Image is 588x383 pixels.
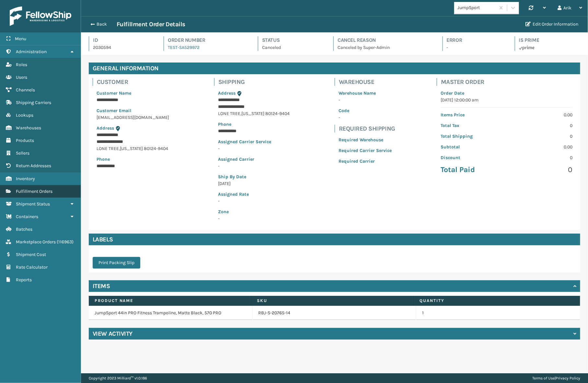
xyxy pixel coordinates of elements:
h4: Order Number [168,36,246,44]
span: Roles [16,62,27,67]
p: Assigned Carrier [218,156,290,163]
img: logo [10,6,71,26]
p: Total Shipping [441,133,503,140]
p: Subtotal [441,144,503,150]
span: Lookups [16,112,33,118]
p: Copyright 2023 Milliard™ v 1.0.186 [89,373,147,383]
span: , [119,146,120,151]
p: [DATE] 12:00:00 am [441,97,572,103]
p: Assigned Carrier Service [218,138,290,145]
h4: Customer [97,78,173,86]
p: 0 [510,122,572,129]
p: - [218,145,290,152]
span: Menu [15,36,26,41]
div: | [532,373,580,383]
h4: Id [93,36,152,44]
span: ( 116963 ) [57,239,74,245]
p: Phone [97,156,169,163]
p: Items Price [441,111,503,118]
p: 0 [510,133,572,140]
span: Containers [16,214,38,219]
h3: Fulfillment Order Details [117,20,185,28]
h4: Shipping [218,78,294,86]
a: Terms of Use [532,376,555,380]
span: Warehouses [16,125,41,131]
span: Batches [16,226,32,232]
span: Channels [16,87,35,93]
h4: Status [262,36,322,44]
p: - [339,97,392,103]
p: - [339,114,392,121]
span: Rate Calculator [16,264,48,270]
span: , [240,111,241,116]
p: Canceled by Super-Admin [338,44,431,51]
p: Warehouse Name [339,90,392,97]
span: Address [218,90,236,96]
p: Total Tax [441,122,503,129]
p: 0 [510,154,572,161]
span: 80124-9404 [265,111,290,116]
i: Edit [525,22,531,26]
span: Reports [16,277,32,283]
span: [US_STATE] [241,111,264,116]
h4: General Information [89,63,580,74]
p: Required Carrier [339,158,392,165]
p: Order Date [441,90,572,97]
span: Shipment Status [16,201,50,207]
p: 0.00 [510,111,572,118]
p: Canceled [262,44,322,51]
button: Edit Order Information [522,18,582,31]
h4: Items [93,282,110,290]
span: Return Addresses [16,163,51,168]
span: Inventory [16,176,35,181]
span: Sellers [16,150,29,156]
p: - [218,163,290,169]
span: Shipping Carriers [16,100,51,105]
button: Back [87,21,117,27]
p: [DATE] [218,180,290,187]
p: Ship By Date [218,173,290,180]
p: Required Carrier Service [339,147,392,154]
a: RBJ-S-20765-14 [259,310,291,316]
p: - [447,44,503,51]
span: Fulfillment Orders [16,189,52,194]
td: 1 [416,306,580,320]
span: Shipment Cost [16,252,46,257]
span: LONE TREE [218,111,240,116]
h4: Master Order [441,78,576,86]
h4: Required Shipping [339,125,396,133]
label: Quantity [420,298,570,304]
p: Required Warehouse [339,136,392,143]
h4: Cancel Reason [338,36,431,44]
span: - [218,208,290,221]
span: Users [16,75,27,80]
span: [US_STATE] [120,146,143,151]
h4: Warehouse [339,78,396,86]
h4: Error [447,36,503,44]
a: Privacy Policy [556,376,580,380]
button: Print Packing Slip [93,257,140,269]
a: TEST-SA529972 [168,45,200,50]
p: 0.00 [510,144,572,150]
h4: View Activity [93,330,133,338]
span: 80124-9404 [144,146,168,151]
label: Product Name [95,298,245,304]
p: Zone [218,208,290,215]
h4: Is Prime [519,36,580,44]
p: [EMAIL_ADDRESS][DOMAIN_NAME] [97,114,169,121]
p: Customer Email [97,107,169,114]
p: Total Paid [441,165,503,175]
p: - [218,198,290,204]
span: Products [16,138,34,143]
p: 0 [510,165,572,175]
p: Discount [441,154,503,161]
p: Code [339,107,392,114]
span: LONE TREE [97,146,119,151]
td: JumpSport 44in PRO Fitness Trampoline, Matte Black, 570 PRO [89,306,253,320]
p: Phone [218,121,290,128]
h4: Labels [89,234,580,245]
span: Marketplace Orders [16,239,56,245]
p: Assigned Rate [218,191,290,198]
span: Address [97,125,114,131]
div: JumpSport [457,5,496,11]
